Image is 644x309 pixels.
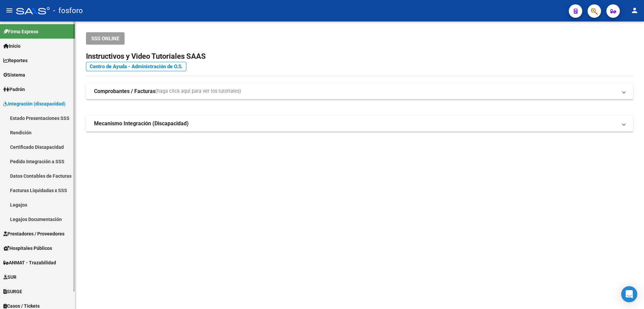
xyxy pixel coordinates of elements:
span: SSS ONLINE [91,36,119,42]
mat-icon: menu [5,6,13,14]
span: Inicio [3,42,20,50]
strong: Comprobantes / Facturas [94,88,155,95]
span: SUR [3,273,16,281]
span: Hospitales Públicos [3,245,52,252]
a: Centro de Ayuda - Administración de O.S. [86,62,186,71]
span: - fosforo [53,3,83,18]
h2: Instructivos y Video Tutoriales SAAS [86,50,633,63]
span: Reportes [3,57,28,64]
button: SSS ONLINE [86,32,125,45]
mat-expansion-panel-header: Comprobantes / Facturas(haga click aquí para ver los tutoriales) [86,83,633,99]
span: (haga click aquí para ver los tutoriales) [155,88,241,95]
div: Open Intercom Messenger [621,286,637,302]
span: Prestadores / Proveedores [3,230,64,237]
span: Padrón [3,86,25,93]
span: Firma Express [3,28,38,35]
span: ANMAT - Trazabilidad [3,259,56,266]
mat-expansion-panel-header: Mecanismo Integración (Discapacidad) [86,116,633,132]
strong: Mecanismo Integración (Discapacidad) [94,120,189,127]
mat-icon: person [631,6,639,14]
span: SURGE [3,288,22,295]
span: Integración (discapacidad) [3,100,65,107]
span: Sistema [3,71,25,79]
